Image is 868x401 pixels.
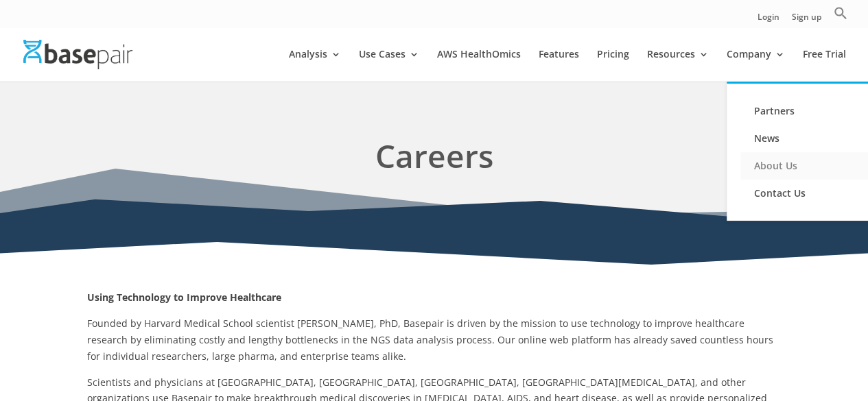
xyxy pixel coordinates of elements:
img: Basepair [23,40,132,69]
svg: Search [834,6,847,20]
iframe: Drift Widget Chat Controller [799,332,852,385]
span: Founded by Harvard Medical School scientist [PERSON_NAME], PhD, Basepair is driven by the mission... [87,317,773,363]
strong: Using Technology to Improve Healthcare [87,291,281,304]
a: Features [539,49,579,82]
a: Pricing [597,49,629,82]
a: Login [758,13,779,27]
a: AWS HealthOmics [437,49,521,82]
a: Use Cases [359,49,419,82]
a: Free Trial [803,49,846,82]
a: Search Icon Link [834,6,847,27]
a: Analysis [289,49,341,82]
a: Sign up [792,13,821,27]
a: Company [727,49,785,82]
a: Resources [647,49,709,82]
h1: Careers [87,133,782,186]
